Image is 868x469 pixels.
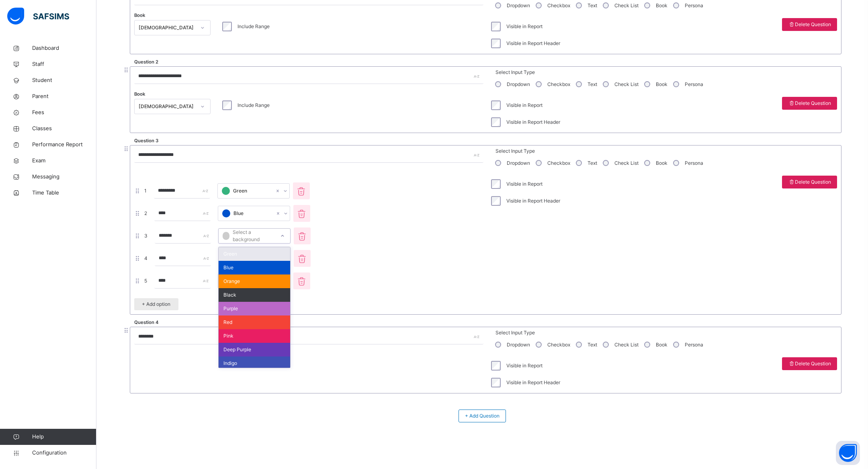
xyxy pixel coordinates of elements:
label: Persona [685,2,703,9]
span: 4 [134,249,311,268]
div: Question 4Select Input TypeDropdownCheckboxTextCheck ListBookPersonaVisible in ReportVisible in R... [123,327,841,401]
span: Dashboard [32,44,96,52]
label: Dropdown [507,160,530,167]
div: [DEMOGRAPHIC_DATA] [139,24,196,31]
label: Check List [614,81,639,88]
div: Green [222,187,275,195]
span: Select Input Type [495,69,833,76]
label: Check List [614,341,639,348]
label: Include Range [237,23,270,30]
div: Blue [222,209,275,217]
label: Question 4 [134,319,159,326]
span: Performance Report [32,141,96,149]
label: Visible in Report [506,102,542,109]
label: Dropdown [507,2,530,9]
label: Checkbox [547,341,570,348]
span: + Add Question [465,412,500,420]
label: Checkbox [547,2,570,9]
span: Fees [32,109,96,117]
label: Persona [685,341,703,348]
span: Student [32,76,96,84]
label: Visible in Report Header [506,379,560,386]
span: Help [32,433,96,441]
label: Visible in Report [506,180,542,188]
label: Book [656,160,667,167]
label: Text [588,341,597,348]
div: 1Green [134,182,484,200]
label: Dropdown [507,341,530,348]
span: Delete Question [788,360,831,367]
label: Visible in Report Header [506,40,560,47]
div: Red [219,315,290,329]
span: Staff [32,60,96,68]
div: Select a background [223,228,274,244]
span: + Add option [140,301,172,308]
label: Check List [614,160,639,167]
label: Dropdown [507,81,530,88]
span: Parent [32,92,96,100]
span: 3 [134,227,311,245]
label: Checkbox [547,160,570,167]
div: Question 2Select Input TypeDropdownCheckboxTextCheck ListBookPersonaBook[DEMOGRAPHIC_DATA]Include... [123,66,841,141]
label: Visible in Report [506,362,542,369]
label: Visible in Report [506,23,542,30]
label: Persona [685,160,703,167]
label: Visible in Report Header [506,197,560,205]
img: safsims [7,8,69,25]
label: Checkbox [547,81,570,88]
label: Text [588,2,597,9]
span: Delete Question [788,21,831,28]
div: 3Select a backgroundGreenBlueOrangeBlackPurpleRedPinkDeep PurpleIndigoLight BlueCyanTealGreenLigh... [134,227,484,245]
label: Question 3 [134,137,158,144]
label: Book [656,2,667,9]
div: Pink [219,329,290,343]
span: Delete Question [788,100,831,107]
span: Book [134,12,145,19]
span: Select Input Type [495,147,833,155]
div: 2Blue [134,204,484,223]
span: Exam [32,157,96,165]
span: Select Input Type [495,329,833,336]
label: Book [656,81,667,88]
label: Visible in Report Header [506,119,560,126]
div: Indigo [219,356,290,370]
span: Book [134,91,145,98]
button: Open asap [836,441,860,465]
div: Green [219,247,290,261]
span: Configuration [32,449,96,457]
span: Messaging [32,173,96,181]
span: Time Table [32,189,96,197]
span: Classes [32,125,96,133]
div: Question 3Select Input TypeDropdownCheckboxTextCheck ListBookPersona1Green 2Blue 3Select a backgr... [123,145,841,323]
span: 5 [134,272,310,290]
div: 4Select a background [134,249,484,268]
div: Blue [219,261,290,274]
div: Purple [219,302,290,315]
div: Black [219,288,290,302]
span: Delete Question [788,178,831,186]
div: Orange [219,274,290,288]
span: 2 [134,204,310,223]
label: Include Range [237,102,270,109]
label: Book [656,341,667,348]
div: 5Select a background [134,272,484,290]
span: 1 [134,182,310,200]
label: Text [588,81,597,88]
div: Deep Purple [219,343,290,356]
label: Persona [685,81,703,88]
div: [DEMOGRAPHIC_DATA] [139,103,196,110]
label: Check List [614,2,639,9]
label: Question 2 [134,59,158,66]
label: Text [588,160,597,167]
